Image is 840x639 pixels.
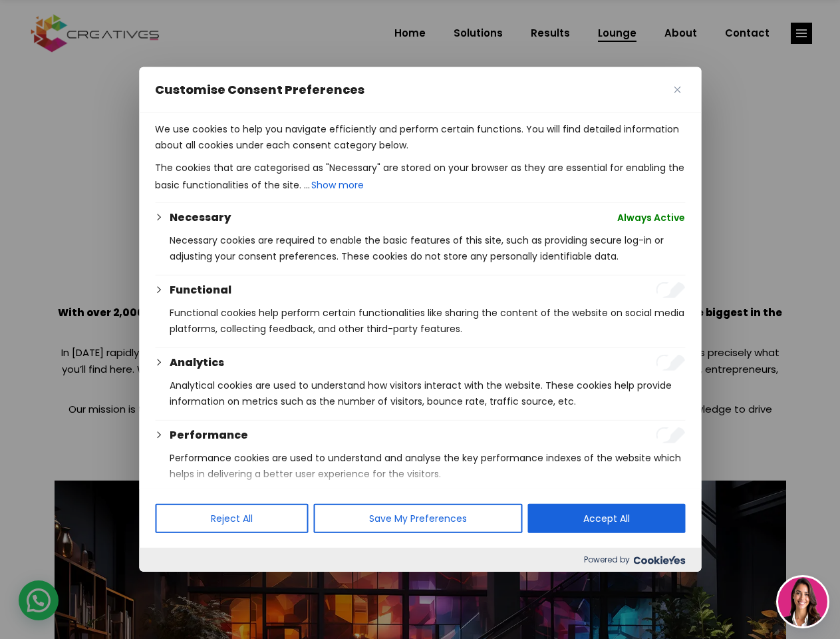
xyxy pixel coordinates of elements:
button: Performance [170,427,248,443]
p: Analytical cookies are used to understand how visitors interact with the website. These cookies h... [170,377,685,409]
div: Powered by [139,548,701,572]
input: Enable Functional [656,282,685,298]
button: Analytics [170,355,224,371]
img: Close [674,87,680,93]
p: Necessary cookies are required to enable the basic features of this site, such as providing secur... [170,232,685,264]
p: Performance cookies are used to understand and analyse the key performance indexes of the website... [170,450,685,482]
button: Necessary [170,210,231,226]
p: We use cookies to help you navigate efficiently and perform certain functions. You will find deta... [155,121,685,153]
input: Enable Analytics [656,355,685,371]
button: Functional [170,282,231,298]
img: Cookieyes logo [633,556,685,564]
p: The cookies that are categorised as "Necessary" are stored on your browser as they are essential ... [155,160,685,194]
button: Save My Preferences [313,504,522,533]
div: Customise Consent Preferences [139,67,701,572]
span: Customise Consent Preferences [155,82,364,98]
img: agent [778,577,827,626]
button: Reject All [155,504,308,533]
p: Functional cookies help perform certain functionalities like sharing the content of the website o... [170,305,685,337]
button: Accept All [527,504,685,533]
button: Show more [310,176,365,194]
span: Always Active [617,210,685,226]
input: Enable Performance [656,427,685,443]
button: Close [669,82,685,98]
